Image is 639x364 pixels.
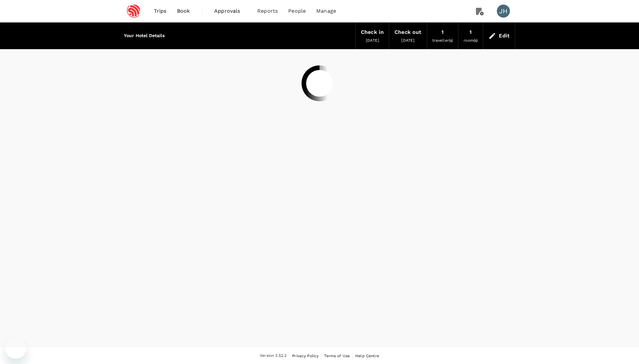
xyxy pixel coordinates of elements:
span: Help Centre [355,354,379,358]
span: traveller(s) [432,38,453,43]
span: Approvals [214,7,247,15]
span: Terms of Use [324,354,350,358]
a: Help Centre [355,352,379,359]
div: 1 [469,28,472,37]
div: Edit [499,31,510,40]
span: Manage [316,7,336,15]
span: Book [177,7,190,15]
span: [DATE] [401,38,414,43]
span: Reports [257,7,278,15]
div: JH [497,5,510,18]
span: [DATE] [366,38,379,43]
span: Privacy Policy [292,354,319,358]
h6: Your Hotel Details [124,32,165,39]
a: Privacy Policy [292,352,319,359]
span: Trips [154,7,167,15]
iframe: Button to launch messaging window [5,338,26,359]
div: Check in [361,28,384,37]
div: Check out [394,28,421,37]
span: room(s) [464,38,478,43]
img: Espressif Systems Singapore Pte Ltd [119,4,149,18]
div: 1 [441,28,444,37]
a: Terms of Use [324,352,350,359]
span: People [288,7,306,15]
span: Version 3.52.2 [260,353,287,359]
